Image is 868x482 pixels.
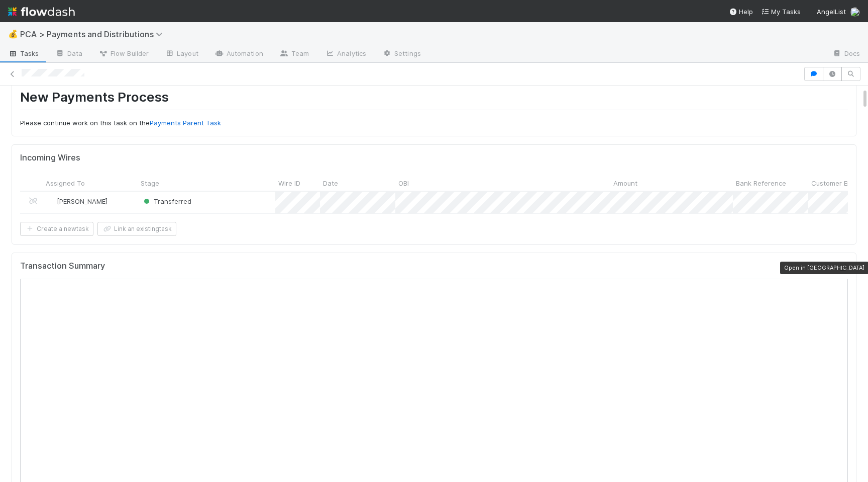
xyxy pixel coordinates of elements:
span: Date [323,178,338,188]
div: [PERSON_NAME] [47,196,107,206]
span: Assigned To [46,178,85,188]
span: Flow Builder [98,48,149,58]
div: Transferred [142,196,191,206]
a: Payments Parent Task [150,119,221,127]
button: Link an existingtask [97,222,176,236]
a: My Tasks [761,7,801,17]
button: Create a newtask [20,222,93,236]
span: OBI [398,178,409,188]
div: Help [729,7,753,17]
a: Team [271,46,317,62]
span: PCA > Payments and Distributions [20,29,168,39]
span: Stage [141,178,159,188]
span: AngelList [817,8,846,16]
span: Bank Reference [736,178,786,188]
h5: Transaction Summary [20,261,105,271]
img: avatar_eacbd5bb-7590-4455-a9e9-12dcb5674423.png [47,197,55,205]
a: Settings [374,46,429,62]
img: logo-inverted-e16ddd16eac7371096b0.svg [8,3,75,20]
span: [PERSON_NAME] [57,197,107,205]
span: Amount [613,178,637,188]
a: Docs [824,46,868,62]
span: My Tasks [761,8,801,16]
span: Wire ID [278,178,300,188]
img: avatar_a2d05fec-0a57-4266-8476-74cda3464b0e.png [850,7,860,17]
a: Layout [157,46,206,62]
span: Transferred [142,197,191,205]
a: Automation [206,46,271,62]
a: Data [47,46,90,62]
h5: Incoming Wires [20,153,80,163]
h1: New Payments Process [20,89,848,110]
a: Flow Builder [90,46,157,62]
span: Tasks [8,48,39,58]
p: Please continue work on this task on the [20,118,848,128]
a: Analytics [317,46,374,62]
span: 💰 [8,30,18,38]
